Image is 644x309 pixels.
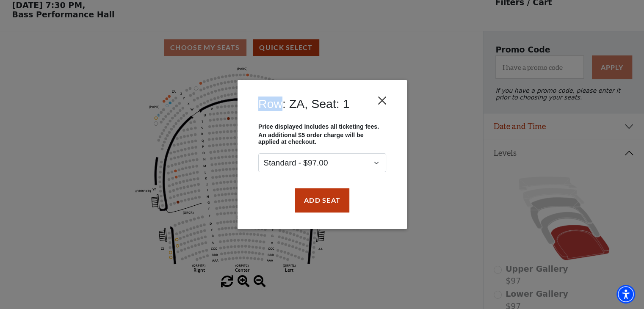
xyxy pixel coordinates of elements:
button: Add Seat [295,188,349,212]
p: An additional $5 order charge will be applied at checkout. [258,132,386,146]
h4: Row: ZA, Seat: 1 [258,97,349,111]
div: Accessibility Menu [616,285,635,303]
button: Close [374,93,390,109]
p: Price displayed includes all ticketing fees. [258,123,386,130]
